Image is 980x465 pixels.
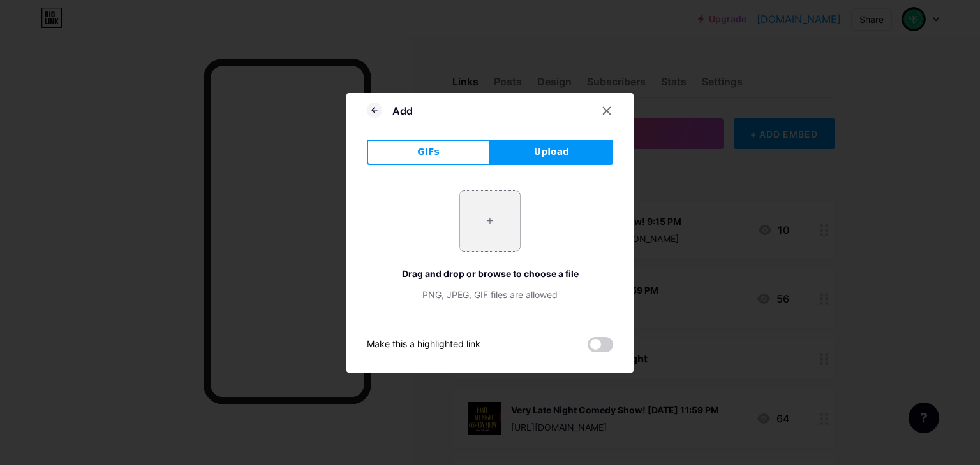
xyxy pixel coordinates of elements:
div: Drag and drop or browse to choose a file [367,267,613,280]
button: Upload [490,139,613,165]
div: PNG, JPEG, GIF files are allowed [367,288,613,301]
span: GIFs [417,145,440,159]
div: Add [392,103,413,118]
button: GIFs [367,139,490,165]
span: Upload [534,145,569,159]
div: Make this a highlighted link [367,337,480,352]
